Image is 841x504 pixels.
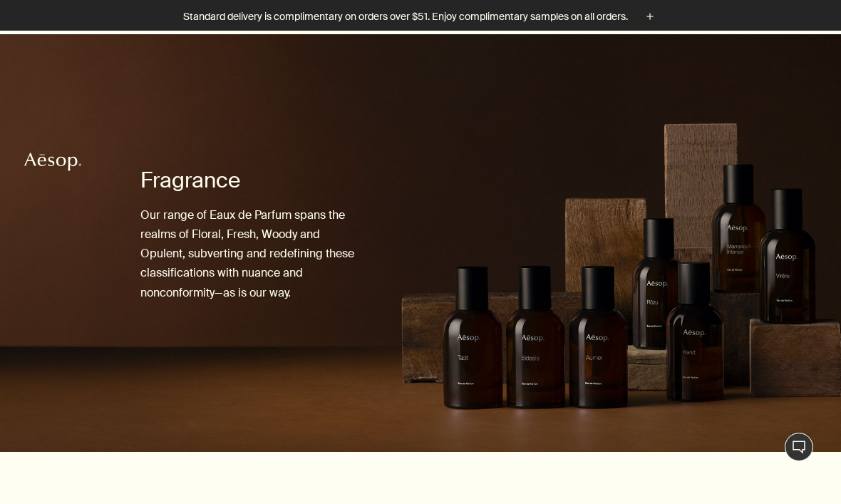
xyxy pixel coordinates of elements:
[21,148,85,180] a: Aesop
[140,166,363,195] h1: Fragrance
[183,9,658,25] button: Standard delivery is complimentary on orders over $51. Enjoy complimentary samples on all orders.
[183,9,628,24] p: Standard delivery is complimentary on orders over $51. Enjoy complimentary samples on all orders.
[785,433,813,461] button: Live Assistance
[140,205,363,302] p: Our range of Eaux de Parfum spans the realms of Floral, Fresh, Woody and Opulent, subverting and ...
[24,151,81,173] svg: Aesop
